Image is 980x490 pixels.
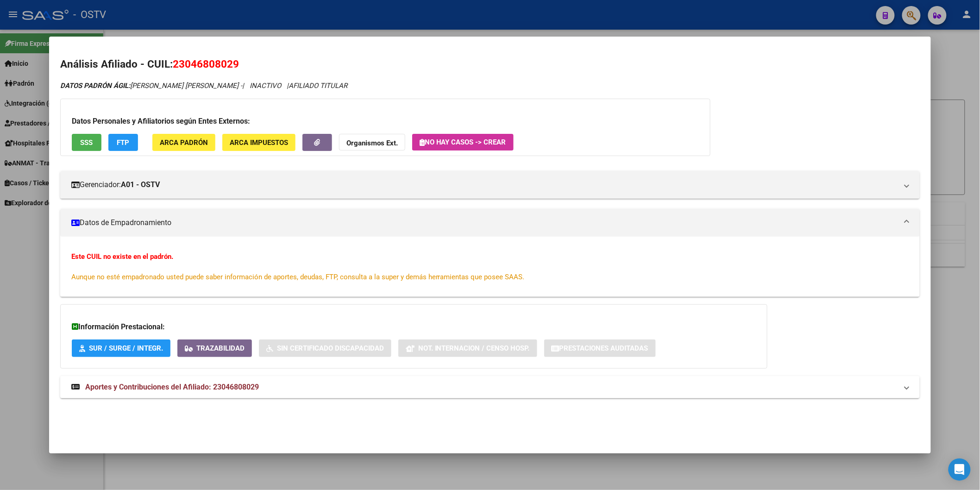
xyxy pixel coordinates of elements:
i: | INACTIVO | [60,82,347,90]
span: Aportes y Contribuciones del Afiliado: 23046808029 [85,383,259,391]
button: Trazabilidad [177,339,252,357]
span: Prestaciones Auditadas [559,345,648,353]
span: Sin Certificado Discapacidad [277,345,384,353]
h2: Análisis Afiliado - CUIL: [60,57,920,72]
strong: DATOS PADRÓN ÁGIL: [60,82,130,90]
span: ARCA Impuestos [230,138,288,147]
strong: Este CUIL no existe en el padrón. [71,252,173,261]
mat-expansion-panel-header: Aportes y Contribuciones del Afiliado: 23046808029 [60,376,920,398]
button: Organismos Ext. [339,134,405,151]
button: Not. Internacion / Censo Hosp. [398,339,537,357]
button: Prestaciones Auditadas [544,339,656,357]
span: SUR / SURGE / INTEGR. [89,345,163,353]
mat-expansion-panel-header: Datos de Empadronamiento [60,209,920,237]
span: Aunque no esté empadronado usted puede saber información de aportes, deudas, FTP, consulta a la s... [71,273,525,281]
span: FTP [117,138,129,147]
button: FTP [108,134,138,151]
span: AFILIADO TITULAR [289,82,347,90]
button: SSS [72,134,101,151]
span: Trazabilidad [196,345,245,353]
mat-panel-title: Gerenciador: [71,179,898,190]
span: 23046808029 [173,58,239,70]
strong: Organismos Ext. [346,139,398,147]
span: ARCA Padrón [160,138,208,147]
h3: Información Prestacional: [72,321,756,333]
span: No hay casos -> Crear [420,138,506,146]
span: SSS [80,138,93,147]
mat-panel-title: Datos de Empadronamiento [71,217,898,228]
strong: A01 - OSTV [121,179,160,190]
button: SUR / SURGE / INTEGR. [72,339,170,357]
button: No hay casos -> Crear [412,134,514,151]
button: ARCA Impuestos [222,134,295,151]
div: Open Intercom Messenger [949,459,971,481]
mat-expansion-panel-header: Gerenciador:A01 - OSTV [60,171,920,199]
span: [PERSON_NAME] [PERSON_NAME] - [60,82,242,90]
h3: Datos Personales y Afiliatorios según Entes Externos: [72,116,699,127]
button: Sin Certificado Discapacidad [259,339,391,357]
div: Datos de Empadronamiento [60,237,920,297]
span: Not. Internacion / Censo Hosp. [418,345,530,353]
button: ARCA Padrón [152,134,215,151]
